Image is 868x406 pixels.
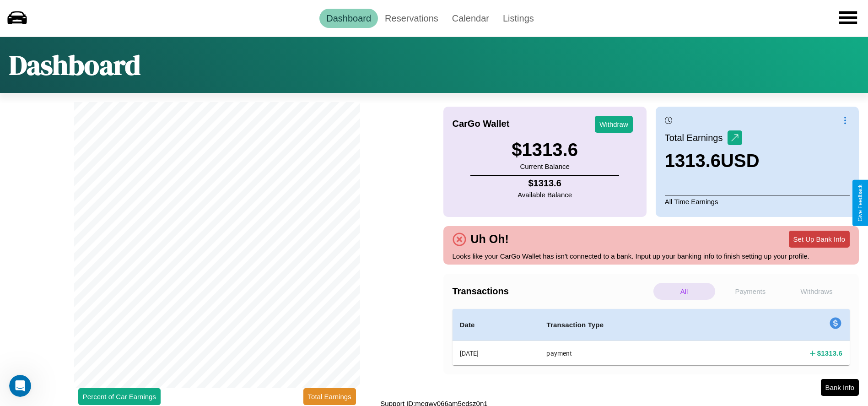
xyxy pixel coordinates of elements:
[518,189,572,201] p: Available Balance
[453,309,850,365] table: simple table
[665,195,850,208] p: All Time Earnings
[9,46,140,84] h1: Dashboard
[720,283,782,300] p: Payments
[453,286,651,297] h4: Transactions
[539,341,723,366] th: payment
[817,348,842,358] h4: $ 1313.6
[9,375,31,397] iframe: Intercom live chat
[518,178,572,189] h4: $ 1313.6
[466,233,513,246] h4: Uh Oh!
[78,388,161,405] button: Percent of Car Earnings
[445,9,496,28] a: Calendar
[653,283,715,300] p: All
[453,119,510,129] h4: CarGo Wallet
[303,388,356,405] button: Total Earnings
[665,151,760,171] h3: 1313.6 USD
[378,9,445,28] a: Reservations
[453,341,539,366] th: [DATE]
[546,319,716,330] h4: Transaction Type
[460,319,532,330] h4: Date
[857,184,863,222] div: Give Feedback
[789,231,850,248] button: Set Up Bank Info
[319,9,378,28] a: Dashboard
[821,379,859,396] button: Bank Info
[665,130,728,146] p: Total Earnings
[595,116,633,133] button: Withdraw
[512,140,578,160] h3: $ 1313.6
[496,9,541,28] a: Listings
[453,250,850,262] p: Looks like your CarGo Wallet has isn't connected to a bank. Input up your banking info to finish ...
[512,160,578,173] p: Current Balance
[786,283,847,300] p: Withdraws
